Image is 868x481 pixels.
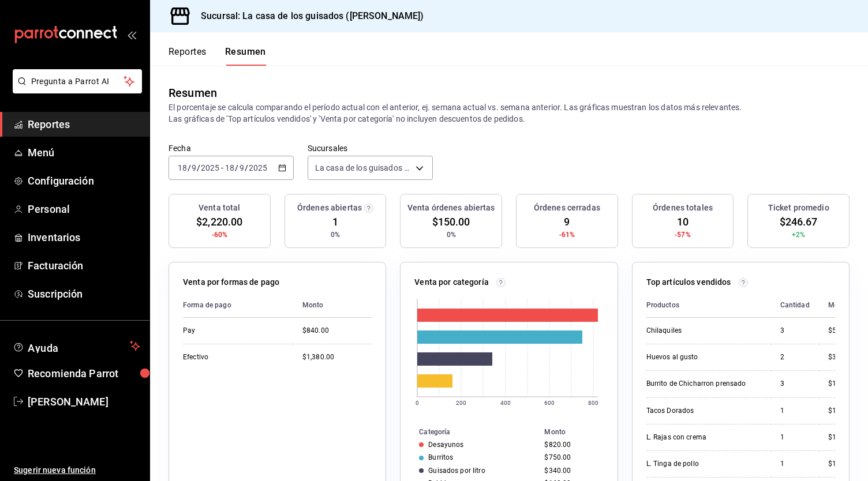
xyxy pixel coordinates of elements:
[183,276,279,288] p: Venta por formas de pago
[28,230,140,245] span: Inventarios
[780,352,810,362] div: 2
[401,426,540,438] th: Categoría
[780,433,810,442] div: 1
[564,214,570,230] span: 9
[212,230,228,240] span: -60%
[199,202,240,214] h3: Venta total
[428,453,453,461] div: Burritos
[28,201,140,217] span: Personal
[544,467,598,475] div: $340.00
[28,286,140,302] span: Suscripción
[28,173,140,189] span: Configuración
[200,163,220,172] input: ----
[183,352,284,362] div: Efectivo
[191,163,197,172] input: --
[8,84,142,96] a: Pregunta a Parrot AI
[297,202,362,214] h3: Órdenes abiertas
[192,9,424,23] h3: Sucursal: La casa de los guisados ([PERSON_NAME])
[771,293,819,318] th: Cantidad
[828,406,855,416] div: $150.00
[169,46,266,66] div: navigation tabs
[31,76,124,88] span: Pregunta a Parrot AI
[780,459,810,469] div: 1
[302,326,372,336] div: $840.00
[225,46,266,66] button: Resumen
[500,400,511,406] text: 400
[792,230,805,240] span: +2%
[197,163,200,172] span: /
[540,426,617,438] th: Monto
[28,117,140,132] span: Reportes
[588,400,598,406] text: 800
[196,214,242,230] span: $2,220.00
[428,441,463,449] div: Desayunos
[169,84,217,102] div: Resumen
[544,441,598,449] div: $820.00
[534,202,600,214] h3: Órdenes cerradas
[432,214,470,230] span: $150.00
[544,400,555,406] text: 600
[677,214,689,230] span: 10
[780,326,810,336] div: 3
[428,467,485,475] div: Guisados por litro
[293,293,372,318] th: Monto
[245,163,248,172] span: /
[780,214,818,230] span: $246.67
[819,293,855,318] th: Monto
[544,453,598,461] div: $750.00
[414,276,489,288] p: Venta por categoría
[127,30,136,39] button: open_drawer_menu
[225,163,235,172] input: --
[169,102,850,125] p: El porcentaje se calcula comparando el período actual con el anterior, ej. semana actual vs. sema...
[646,293,771,318] th: Productos
[331,230,340,240] span: 0%
[28,394,140,409] span: [PERSON_NAME]
[828,379,855,389] div: $180.00
[416,400,419,406] text: 0
[407,202,495,214] h3: Venta órdenes abiertas
[646,379,762,389] div: Burrito de Chicharron prensado
[559,230,575,240] span: -61%
[28,339,125,353] span: Ayuda
[646,276,731,288] p: Top artículos vendidos
[188,163,191,172] span: /
[308,144,433,152] label: Sucursales
[780,406,810,416] div: 1
[447,230,456,240] span: 0%
[183,326,284,336] div: Pay
[828,326,855,336] div: $520.00
[828,352,855,362] div: $300.00
[302,352,372,362] div: $1,380.00
[456,400,466,406] text: 200
[221,163,223,172] span: -
[13,69,142,93] button: Pregunta a Parrot AI
[646,326,762,336] div: Chilaquiles
[239,163,245,172] input: --
[828,459,855,469] div: $130.00
[780,379,810,389] div: 3
[28,366,140,381] span: Recomienda Parrot
[315,162,411,174] span: La casa de los guisados ([PERSON_NAME])
[177,163,188,172] input: --
[646,352,762,362] div: Huevos al gusto
[169,46,207,66] button: Reportes
[768,202,829,214] h3: Ticket promedio
[14,464,140,476] span: Sugerir nueva función
[28,258,140,273] span: Facturación
[248,163,268,172] input: ----
[646,406,762,416] div: Tacos Dorados
[332,214,338,230] span: 1
[646,433,762,442] div: L. Rajas con crema
[646,459,762,469] div: L. Tinga de pollo
[169,144,294,152] label: Fecha
[183,293,293,318] th: Forma de pago
[653,202,713,214] h3: Órdenes totales
[675,230,691,240] span: -57%
[235,163,238,172] span: /
[28,145,140,160] span: Menú
[828,433,855,442] div: $140.00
